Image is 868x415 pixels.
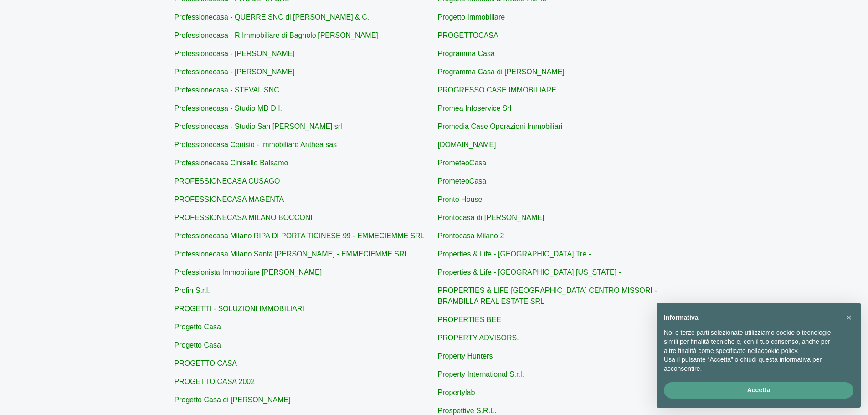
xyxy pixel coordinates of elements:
a: Professionecasa - STEVAL SNC [175,86,279,94]
a: PROFESSIONECASA MAGENTA [175,195,284,203]
a: PROGRESSO CASE IMMOBILIARE [438,86,557,94]
a: Profin S.r.l. [175,287,210,294]
a: PROPERTY ADVISORS. [438,334,519,342]
a: Pronto House [438,195,483,203]
a: Professionecasa Cenisio - Immobiliare Anthea sas [175,141,337,149]
a: Progetto Casa [175,323,221,331]
button: Chiudi questa informativa [842,310,856,325]
a: Properties & Life - [GEOGRAPHIC_DATA] [US_STATE] - [438,268,621,276]
a: PROFESSIONECASA MILANO BOCCONI [175,214,313,221]
a: cookie policy - il link si apre in una nuova scheda [761,347,797,354]
a: PROGETTO CASA 2002 [175,378,255,385]
h2: Informativa [664,314,839,322]
a: PROPERTIES & LIFE [GEOGRAPHIC_DATA] CENTRO MISSORI - BRAMBILLA REAL ESTATE SRL [438,287,657,305]
a: Promea Infoservice Srl [438,104,512,112]
a: Professionecasa - Studio San [PERSON_NAME] srl [175,123,342,130]
a: Progetto Immobiliare [438,13,505,21]
a: Prontocasa Milano 2 [438,232,504,240]
a: Programma Casa [438,50,495,57]
a: Professionecasa - R.Immobiliare di Bagnolo [PERSON_NAME] [175,31,378,39]
a: Professionecasa - Studio MD D.I. [175,104,282,112]
a: Professionecasa Milano RIPA DI PORTA TICINESE 99 - EMMECIEMME SRL [175,232,425,240]
a: Professionecasa - [PERSON_NAME] [175,50,295,57]
a: PROGETTOCASA [438,31,498,39]
a: Promedia Case Operazioni Immobiliari [438,123,563,130]
a: PrometeoCasa [438,177,487,185]
a: Professionecasa Cinisello Balsamo [175,159,288,167]
a: Professionecasa Milano Santa [PERSON_NAME] - EMMECIEMME SRL [175,250,409,258]
a: PROPERTIES BEE [438,316,501,323]
a: PROGETTI - SOLUZIONI IMMOBILIARI [175,305,304,313]
a: PrometeoCasa [438,159,487,167]
p: Noi e terze parti selezionate utilizziamo cookie o tecnologie simili per finalità tecniche e, con... [664,328,839,355]
button: Accetta [664,382,853,399]
a: Professionecasa - [PERSON_NAME] [175,68,295,76]
a: Properties & Life - [GEOGRAPHIC_DATA] Tre - [438,250,591,258]
a: Property Hunters [438,352,493,360]
a: Progetto Casa di [PERSON_NAME] [175,396,291,404]
a: [DOMAIN_NAME] [438,141,496,149]
a: PROFESSIONECASA CUSAGO [175,177,280,185]
a: Progetto Casa [175,341,221,349]
p: Usa il pulsante “Accetta” o chiudi questa informativa per acconsentire. [664,355,839,373]
a: Prontocasa di [PERSON_NAME] [438,214,544,221]
a: Property International S.r.l. [438,370,524,378]
a: Professionista Immobiliare [PERSON_NAME] [175,268,322,276]
a: Programma Casa di [PERSON_NAME] [438,68,565,76]
a: Propertylab [438,389,475,396]
span: × [846,313,852,323]
a: Professionecasa - QUERRE SNC di [PERSON_NAME] & C. [175,13,370,21]
a: Prospettive S.R.L. [438,407,497,415]
a: PROGETTO CASA [175,359,237,367]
